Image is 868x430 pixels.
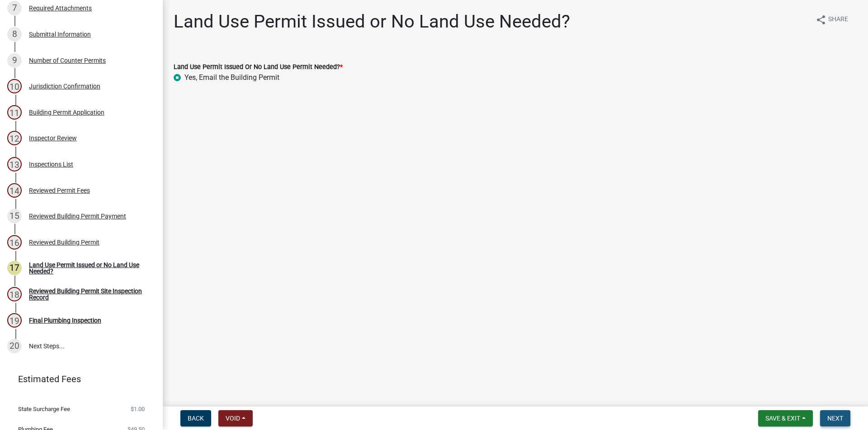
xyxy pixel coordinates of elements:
[184,72,279,83] label: Yes, Email the Building Permit
[7,287,22,301] div: 18
[180,410,211,426] button: Back
[29,57,106,64] div: Number of Counter Permits
[7,261,22,275] div: 17
[29,31,91,37] div: Submittal Information
[218,410,253,426] button: Void
[29,135,77,141] div: Inspector Review
[7,209,22,223] div: 15
[7,53,22,68] div: 9
[7,27,22,42] div: 8
[7,79,22,93] div: 10
[7,183,22,198] div: 14
[808,11,855,28] button: shareShare
[7,105,22,120] div: 11
[828,14,848,25] span: Share
[29,187,90,194] div: Reviewed Permit Fees
[29,213,126,219] div: Reviewed Building Permit Payment
[758,410,813,426] button: Save & Exit
[29,161,73,167] div: Inspections List
[816,14,826,25] i: share
[131,406,145,412] span: $1.00
[226,415,240,422] span: Void
[7,235,22,250] div: 16
[7,313,22,328] div: 19
[174,11,570,32] h1: Land Use Permit Issued or No Land Use Needed?
[188,415,204,422] span: Back
[29,317,101,324] div: Final Plumbing Inspection
[29,5,92,11] div: Required Attachments
[29,288,148,301] div: Reviewed Building Permit Site Inspection Record
[29,239,99,245] div: Reviewed Building Permit
[29,109,104,116] div: Building Permit Application
[7,370,148,388] a: Estimated Fees
[29,262,148,274] div: Land Use Permit Issued or No Land Use Needed?
[18,406,70,412] span: State Surcharge Fee
[7,157,22,171] div: 13
[7,339,22,353] div: 20
[7,1,22,15] div: 7
[29,83,100,89] div: Jurisdiction Confirmation
[820,410,850,426] button: Next
[174,64,343,70] label: Land Use Permit Issued Or No Land Use Permit Needed?
[7,131,22,145] div: 12
[827,415,843,422] span: Next
[765,415,800,422] span: Save & Exit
